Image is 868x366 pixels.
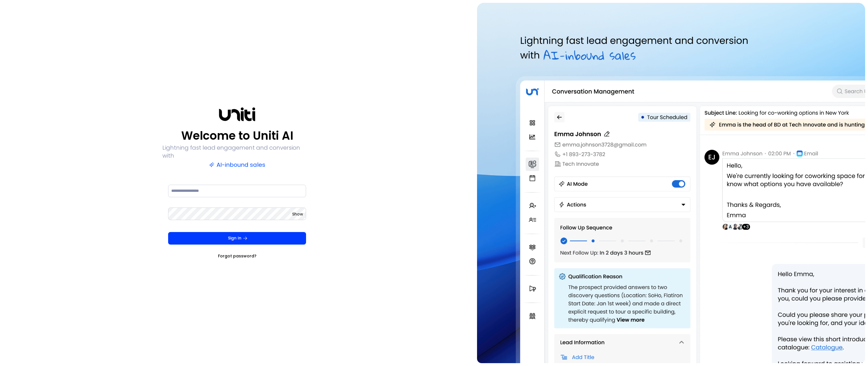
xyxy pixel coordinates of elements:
[477,3,865,363] img: auth-hero.png
[292,211,303,217] button: Show
[209,161,265,169] p: AI-inbound sales
[218,253,256,259] a: Forgot password?
[168,232,306,245] button: Sign In
[162,144,312,160] p: Lightning fast lead engagement and conversion with
[181,129,293,143] p: Welcome to Uniti AI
